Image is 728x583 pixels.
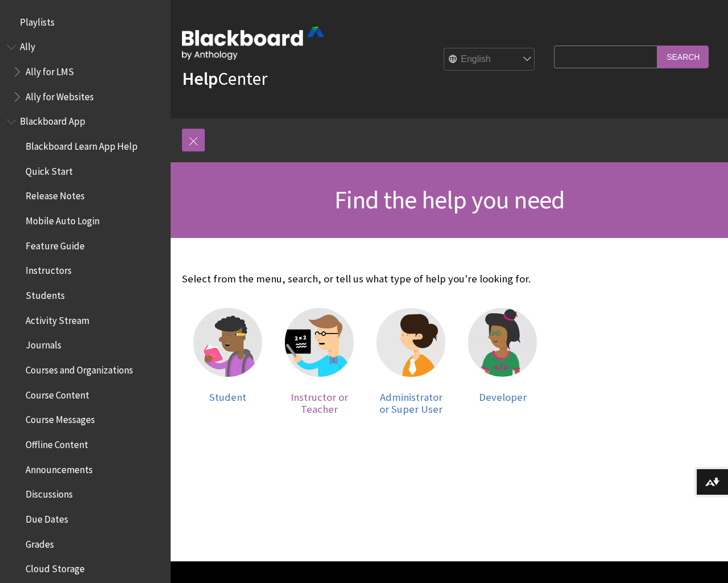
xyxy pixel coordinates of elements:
[182,27,324,60] img: Blackboard by Anthology
[26,162,73,177] span: Quick Start
[20,13,55,28] span: Playlists
[377,308,445,377] img: Administrator
[26,485,73,500] span: Discussions
[26,360,133,376] span: Courses and Organizations
[182,67,218,90] strong: Help
[26,211,100,227] span: Mobile Auto Login
[182,67,267,90] a: HelpCenter
[26,137,138,152] span: Blackboard Learn App Help
[479,391,527,404] span: Developer
[193,308,262,416] a: Student Student
[657,46,709,68] input: Search
[182,272,548,286] p: Select from the menu, search, or tell us what type of help you're looking for.
[334,184,564,215] span: Find the help you need
[26,336,61,351] span: Journals
[26,286,65,301] span: Students
[285,308,354,416] a: Instructor Instructor or Teacher
[26,236,85,252] span: Feature Guide
[20,112,85,128] span: Blackboard App
[7,38,164,106] nav: Book outline for Anthology Ally Help
[379,391,442,416] span: Administrator or Super User
[291,391,348,416] span: Instructor or Teacher
[20,38,35,53] span: Ally
[26,410,95,426] span: Course Messages
[26,311,89,326] span: Activity Stream
[26,187,85,202] span: Release Notes
[26,535,54,550] span: Grades
[209,391,246,404] span: Student
[468,308,537,416] a: Developer
[26,87,94,102] span: Ally for Websites
[193,308,262,377] img: Student
[377,308,445,416] a: Administrator Administrator or Super User
[444,48,535,71] select: Site Language Selector
[26,62,74,77] span: Ally for LMS
[26,435,88,450] span: Offline Content
[26,559,85,574] span: Cloud Storage
[26,510,68,525] span: Due Dates
[26,460,93,475] span: Announcements
[285,308,354,377] img: Instructor
[26,385,89,401] span: Course Content
[26,261,72,277] span: Instructors
[7,13,164,32] nav: Book outline for Playlists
